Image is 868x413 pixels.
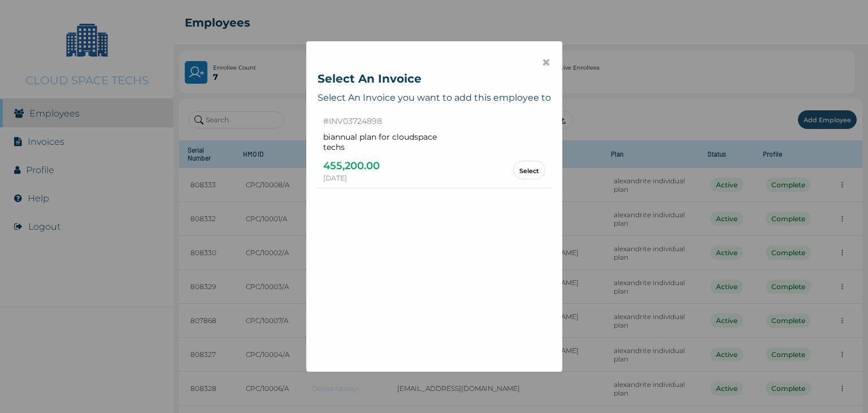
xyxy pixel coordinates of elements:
a: Select [519,167,539,173]
div: # INV03724898 [323,116,545,126]
div: [DATE] [323,174,380,182]
div: biannual plan for cloudspace techs [323,132,439,152]
div: 455,200.00 [323,158,380,174]
h3: Select An Invoice [318,72,551,85]
span: × [541,53,551,72]
button: Select [513,161,545,179]
p: Select An Invoice you want to add this employee to [318,91,551,105]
